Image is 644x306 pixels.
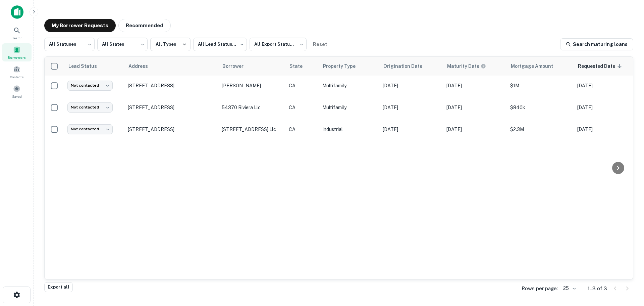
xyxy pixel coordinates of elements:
[289,82,316,89] p: CA
[2,63,32,81] a: Contacts
[511,62,562,70] span: Mortgage Amount
[97,36,148,53] div: All States
[222,62,252,70] span: Borrower
[289,62,311,70] span: State
[44,36,95,53] div: All Statuses
[510,126,571,133] p: $2.3M
[446,104,503,111] p: [DATE]
[322,104,376,111] p: Multifamily
[447,62,495,70] span: Maturity dates displayed may be estimated. Please contact the lender for the most accurate maturi...
[222,82,282,89] p: [PERSON_NAME]
[443,57,507,76] th: Maturity dates displayed may be estimated. Please contact the lender for the most accurate maturi...
[383,62,431,70] span: Origination Date
[322,82,376,89] p: Multifamily
[447,62,486,70] div: Maturity dates displayed may be estimated. Please contact the lender for the most accurate maturi...
[2,43,32,61] a: Borrowers
[128,83,215,89] p: [STREET_ADDRESS]
[2,24,32,42] a: Search
[379,57,443,76] th: Origination Date
[447,62,479,70] h6: Maturity Date
[383,126,440,133] p: [DATE]
[309,38,331,51] button: Reset
[319,57,379,76] th: Property Type
[44,282,73,292] button: Export all
[222,126,282,133] p: [STREET_ADDRESS] llc
[588,285,607,293] p: 1–3 of 3
[577,82,634,89] p: [DATE]
[150,38,191,51] button: All Types
[118,19,171,32] button: Recommended
[610,252,644,285] iframe: Chat Widget
[222,104,282,111] p: 54370 riviera llc
[12,94,22,99] span: Saved
[2,82,32,100] a: Saved
[507,57,574,76] th: Mortgage Amount
[560,283,577,293] div: 25
[64,57,124,76] th: Lead Status
[67,81,113,90] div: Not contacted
[10,74,23,80] span: Contacts
[250,36,307,53] div: All Export Statuses
[8,55,26,60] span: Borrowers
[446,126,503,133] p: [DATE]
[289,126,316,133] p: CA
[560,38,633,50] a: Search maturing loans
[128,62,157,70] span: Address
[510,104,571,111] p: $840k
[218,57,285,76] th: Borrower
[128,104,215,111] p: [STREET_ADDRESS]
[577,104,634,111] p: [DATE]
[124,57,218,76] th: Address
[128,126,215,132] p: [STREET_ADDRESS]
[383,104,440,111] p: [DATE]
[289,104,316,111] p: CA
[574,57,638,76] th: Requested Date
[11,5,23,19] img: capitalize-icon.png
[578,62,624,70] span: Requested Date
[522,285,558,293] p: Rows per page:
[510,82,571,89] p: $1M
[68,62,106,70] span: Lead Status
[67,102,113,112] div: Not contacted
[67,124,113,134] div: Not contacted
[446,82,503,89] p: [DATE]
[577,126,634,133] p: [DATE]
[323,62,364,70] span: Property Type
[193,36,247,53] div: All Lead Statuses
[322,126,376,133] p: Industrial
[44,19,116,32] button: My Borrower Requests
[383,82,440,89] p: [DATE]
[11,35,22,41] span: Search
[285,57,319,76] th: State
